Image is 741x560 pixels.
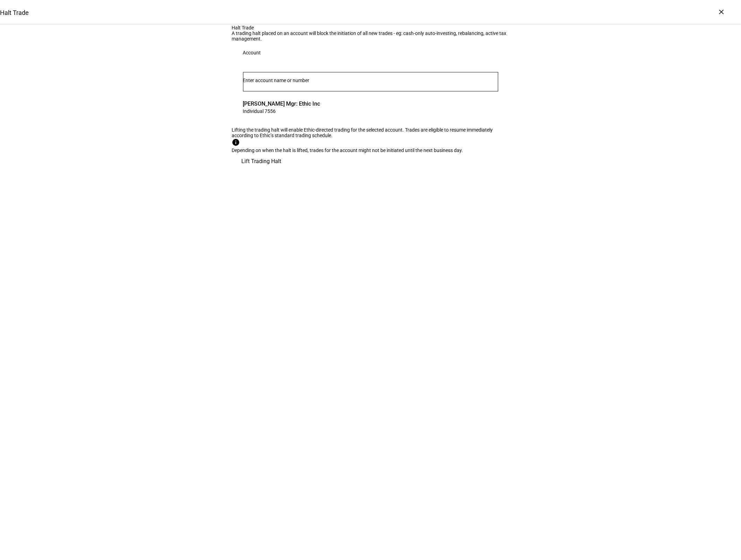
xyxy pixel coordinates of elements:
span: Individual 7556 [243,108,320,114]
div: Lifting the trading halt will enable Ethic-directed trading for the selected account. Trades are ... [232,127,509,138]
div: A trading halt placed on an account will block the initiation of all new trades - eg: cash-only a... [232,30,509,42]
span: Lift Trading Halt [242,153,282,170]
div: Account [243,50,261,55]
mat-icon: info [232,138,246,146]
span: [PERSON_NAME] Mgr: Ethic Inc [243,100,320,108]
button: Lift Trading Halt [232,153,291,170]
div: Halt Trade [232,25,509,30]
div: Depending on when the halt is lifted, trades for the account might not be initiated until the nex... [232,148,509,153]
input: Number [243,78,498,83]
div: × [716,6,727,17]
